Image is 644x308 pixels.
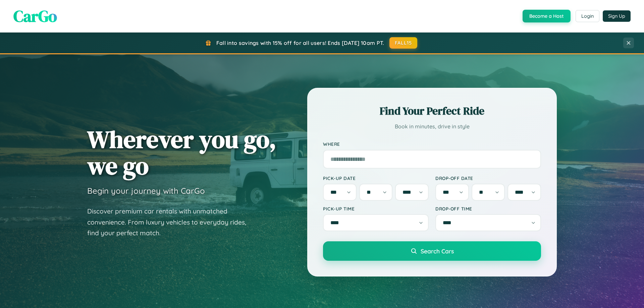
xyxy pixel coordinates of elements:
span: Search Cars [421,247,454,255]
button: FALL15 [389,37,418,49]
p: Book in minutes, drive in style [323,122,541,131]
h3: Begin your journey with CarGo [87,186,205,196]
span: Fall into savings with 15% off for all users! Ends [DATE] 10am PT. [216,40,384,46]
p: Discover premium car rentals with unmatched convenience. From luxury vehicles to everyday rides, ... [87,206,255,239]
span: CarGo [13,5,57,27]
button: Sign Up [603,10,631,22]
label: Drop-off Time [435,206,541,211]
button: Become a Host [523,10,571,22]
button: Login [576,10,599,22]
label: Pick-up Date [323,175,429,181]
h1: Wherever you go, we go [87,126,276,179]
label: Pick-up Time [323,206,429,211]
button: Search Cars [323,241,541,261]
label: Where [323,141,541,147]
h2: Find Your Perfect Ride [323,104,541,118]
label: Drop-off Date [435,175,541,181]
